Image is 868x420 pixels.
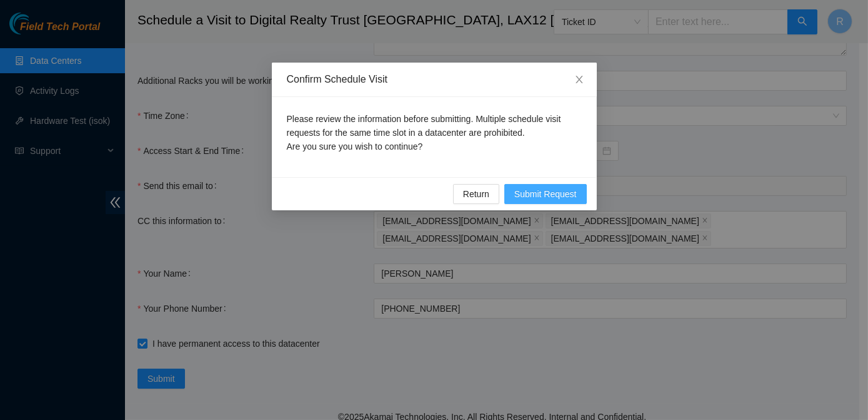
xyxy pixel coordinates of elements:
[504,184,587,204] button: Submit Request
[574,74,584,85] span: close
[287,73,582,86] div: Confirm Schedule Visit
[453,184,499,204] button: Return
[562,63,597,98] button: Close
[514,187,577,201] span: Submit Request
[287,112,582,153] p: Please review the information before submitting. Multiple schedule visit requests for the same ti...
[463,187,489,201] span: Return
